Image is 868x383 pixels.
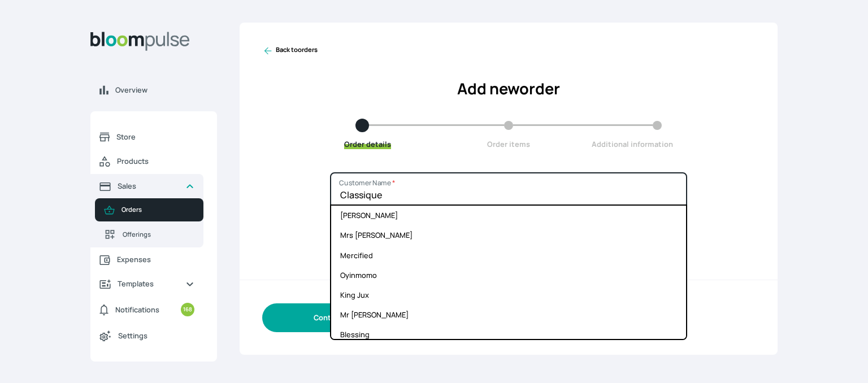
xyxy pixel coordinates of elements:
[95,221,203,247] a: Offerings
[116,132,194,142] span: Store
[90,125,203,149] a: Store
[331,266,686,285] li: Oyinmomo
[487,139,530,149] span: Order items
[117,254,194,265] span: Expenses
[90,247,203,272] a: Expenses
[115,304,159,315] span: Notifications
[90,323,203,348] a: Settings
[117,156,194,167] span: Products
[90,78,217,102] a: Overview
[90,23,217,369] aside: Sidebar
[262,45,318,56] a: Back toorders
[90,32,190,51] img: Bloom Logo
[592,139,673,149] span: Additional information
[121,205,194,215] span: Orders
[90,149,203,174] a: Products
[331,325,686,345] li: Blessing
[262,303,398,332] button: Continue
[344,139,391,149] span: Order details
[90,272,203,296] a: Templates
[330,172,687,208] input: Start typing to filter existing customers or add a new customer
[118,278,176,289] span: Templates
[331,206,686,225] li: [PERSON_NAME]
[331,246,686,266] li: Mercified
[115,85,208,95] span: Overview
[331,305,686,325] li: Mr [PERSON_NAME]
[331,285,686,305] li: King Jux
[123,230,194,240] span: Offerings
[90,174,203,198] a: Sales
[90,296,203,323] a: Notifications168
[331,225,686,245] li: Mrs [PERSON_NAME]
[262,77,755,101] h2: Add new order
[118,181,176,191] span: Sales
[95,198,203,221] a: Orders
[118,330,194,341] span: Settings
[181,303,194,316] small: 168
